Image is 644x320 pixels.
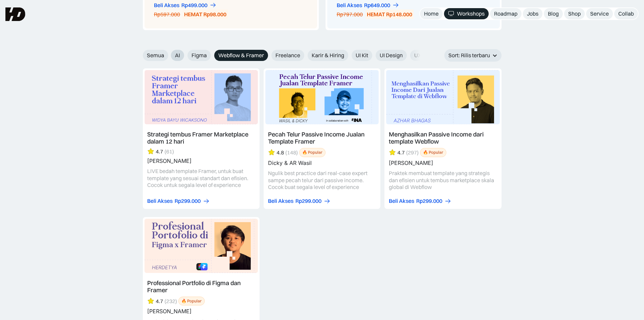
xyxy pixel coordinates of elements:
[337,11,363,18] div: Rp797.000
[275,52,300,59] span: Freelance
[337,2,362,9] div: Beli Akses
[268,197,331,205] a: Beli AksesRp299.000
[268,197,293,205] div: Beli Akses
[175,52,180,59] span: AI
[184,11,226,18] div: HEMAT Rp98.000
[448,52,490,59] div: Sort: Rilis terbaru
[154,11,180,18] div: Rp597.000
[147,52,164,59] span: Semua
[312,52,344,59] span: Karir & Hiring
[618,10,634,17] div: Collab
[590,10,609,17] div: Service
[586,8,613,19] a: Service
[614,8,638,19] a: Collab
[523,8,542,19] a: Jobs
[295,197,321,205] div: Rp299.000
[416,197,442,205] div: Rp299.000
[389,197,451,205] a: Beli AksesRp299.000
[544,8,563,19] a: Blog
[444,49,502,62] div: Sort: Rilis terbaru
[414,52,439,59] span: UX Design
[548,10,559,17] div: Blog
[143,50,424,61] form: Email Form
[154,2,179,9] div: Beli Akses
[490,8,521,19] a: Roadmap
[147,197,210,205] a: Beli AksesRp299.000
[181,2,207,9] div: Rp499.000
[367,11,412,18] div: HEMAT Rp148.000
[424,10,439,17] div: Home
[420,8,443,19] a: Home
[457,10,485,17] div: Workshops
[364,2,390,9] div: Rp649.000
[444,8,489,19] a: Workshops
[527,10,538,17] div: Jobs
[337,2,399,9] a: Beli AksesRp649.000
[356,52,368,59] span: UI Kit
[147,197,173,205] div: Beli Akses
[192,52,207,59] span: Figma
[154,2,217,9] a: Beli AksesRp499.000
[175,197,201,205] div: Rp299.000
[218,52,264,59] span: Webflow & Framer
[494,10,517,17] div: Roadmap
[380,52,403,59] span: UI Design
[389,197,414,205] div: Beli Akses
[568,10,581,17] div: Shop
[564,8,585,19] a: Shop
